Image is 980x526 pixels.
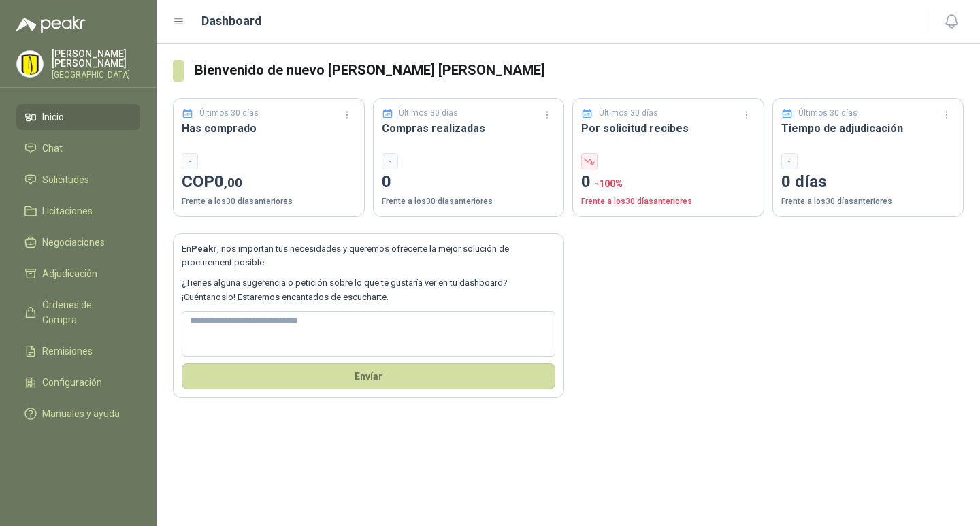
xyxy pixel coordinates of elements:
p: En , nos importan tus necesidades y queremos ofrecerte la mejor solución de procurement posible. [182,242,555,270]
p: Frente a los 30 días anteriores [581,195,755,208]
p: 0 días [781,169,955,195]
p: [GEOGRAPHIC_DATA] [52,71,140,79]
span: Configuración [42,375,102,390]
span: ,00 [224,175,242,191]
a: Adjudicación [16,261,140,286]
h3: Has comprado [182,120,356,137]
a: Remisiones [16,338,140,364]
p: Últimos 30 días [399,107,458,120]
h1: Dashboard [201,12,262,31]
a: Negociaciones [16,229,140,255]
p: Frente a los 30 días anteriores [182,195,356,208]
a: Manuales y ayuda [16,401,140,427]
p: ¿Tienes alguna sugerencia o petición sobre lo que te gustaría ver en tu dashboard? ¡Cuéntanoslo! ... [182,276,555,304]
b: Peakr [191,244,217,254]
span: Adjudicación [42,266,97,281]
span: Licitaciones [42,203,93,218]
p: 0 [581,169,755,195]
span: Órdenes de Compra [42,297,127,327]
button: Envíar [182,363,555,389]
a: Solicitudes [16,167,140,193]
p: COP [182,169,356,195]
p: [PERSON_NAME] [PERSON_NAME] [52,49,140,68]
a: Órdenes de Compra [16,292,140,333]
span: -100 % [595,178,623,189]
a: Chat [16,135,140,161]
div: - [382,153,398,169]
h3: Compras realizadas [382,120,556,137]
span: Chat [42,141,63,156]
h3: Por solicitud recibes [581,120,755,137]
p: Últimos 30 días [199,107,259,120]
img: Logo peakr [16,16,86,33]
p: Últimos 30 días [599,107,658,120]
h3: Tiempo de adjudicación [781,120,955,137]
a: Configuración [16,369,140,395]
span: Inicio [42,110,64,125]
p: Frente a los 30 días anteriores [382,195,556,208]
h3: Bienvenido de nuevo [PERSON_NAME] [PERSON_NAME] [195,60,964,81]
a: Licitaciones [16,198,140,224]
p: 0 [382,169,556,195]
img: Company Logo [17,51,43,77]
span: Negociaciones [42,235,105,250]
span: Solicitudes [42,172,89,187]
div: - [781,153,798,169]
span: 0 [214,172,242,191]
span: Remisiones [42,344,93,359]
span: Manuales y ayuda [42,406,120,421]
p: Últimos 30 días [798,107,857,120]
div: - [182,153,198,169]
a: Inicio [16,104,140,130]
p: Frente a los 30 días anteriores [781,195,955,208]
